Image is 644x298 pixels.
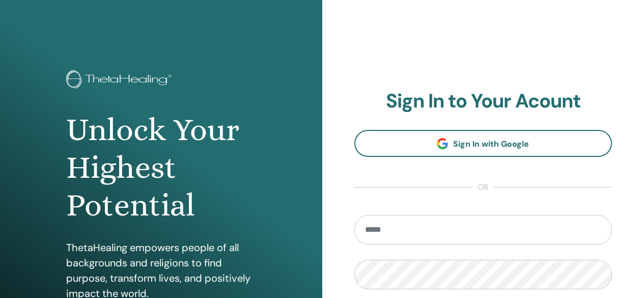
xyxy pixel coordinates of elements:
[354,90,612,113] h2: Sign In to Your Acount
[66,111,256,225] h1: Unlock Your Highest Potential
[453,139,529,149] span: Sign In with Google
[472,181,494,194] span: or
[354,130,612,157] a: Sign In with Google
